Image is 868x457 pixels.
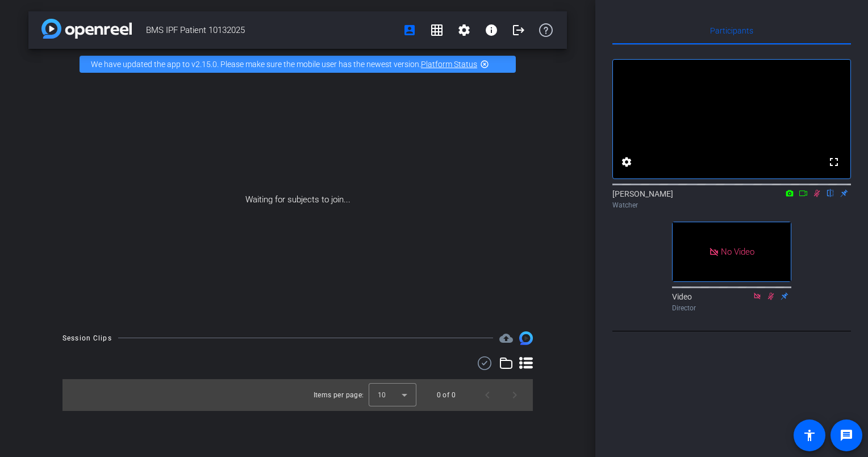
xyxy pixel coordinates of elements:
button: Next page [501,381,528,409]
mat-icon: message [840,429,853,442]
img: Session clips [519,331,533,345]
mat-icon: highlight_off [480,60,489,69]
div: Director [672,303,791,313]
div: We have updated the app to v2.15.0. Please make sure the mobile user has the newest version. [80,56,516,73]
mat-icon: accessibility [803,429,816,442]
mat-icon: account_box [403,23,416,37]
span: Destinations for your clips [499,331,513,345]
span: Participants [710,27,753,35]
div: 0 of 0 [437,389,456,401]
div: Video [672,291,791,313]
mat-icon: info [485,23,498,37]
span: BMS IPF Patient 10132025 [146,19,396,41]
div: Session Clips [62,333,112,344]
mat-icon: grid_on [430,23,444,37]
a: Platform Status [421,60,477,69]
mat-icon: flip [824,188,837,198]
mat-icon: settings [457,23,471,37]
div: [PERSON_NAME] [612,188,851,210]
div: Watcher [612,200,851,210]
div: Items per page: [314,389,364,401]
div: Waiting for subjects to join... [28,80,567,320]
mat-icon: fullscreen [827,155,841,169]
img: app-logo [41,19,132,39]
mat-icon: cloud_upload [499,331,513,345]
span: No Video [721,247,754,257]
button: Previous page [474,381,501,409]
mat-icon: settings [620,155,633,169]
mat-icon: logout [512,23,525,37]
